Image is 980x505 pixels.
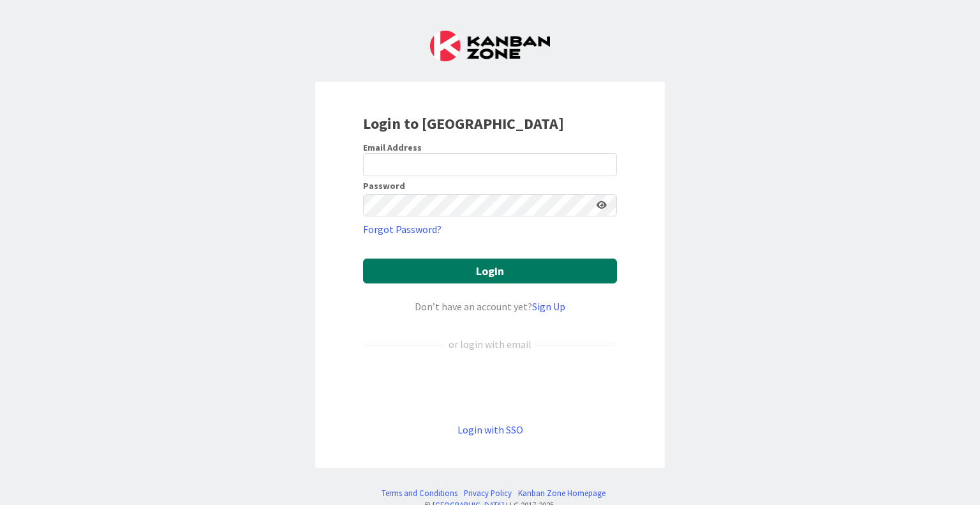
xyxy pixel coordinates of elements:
[363,259,617,283] button: Login
[464,487,512,499] a: Privacy Policy
[518,487,605,499] a: Kanban Zone Homepage
[363,299,617,314] div: Don’t have an account yet?
[363,142,422,153] label: Email Address
[430,31,550,61] img: Kanban Zone
[532,300,565,313] a: Sign Up
[363,181,405,190] label: Password
[363,114,564,133] b: Login to [GEOGRAPHIC_DATA]
[445,336,535,352] div: or login with email
[457,423,523,436] a: Login with SSO
[363,222,442,237] a: Forgot Password?
[382,487,457,499] a: Terms and Conditions
[357,373,623,401] iframe: Sign in with Google Button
